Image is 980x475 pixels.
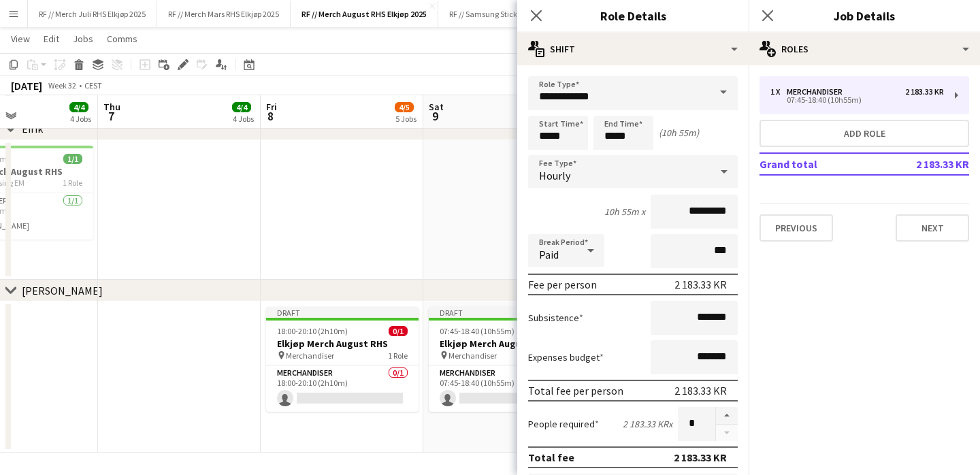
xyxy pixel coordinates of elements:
label: Expenses budget [528,351,604,363]
td: 2 183.33 KR [883,153,969,175]
div: Draft [266,307,419,318]
h3: Elkjøp Merch August RHS [266,338,419,350]
button: Add role [759,120,969,147]
app-card-role: Merchandiser0/107:45-18:40 (10h55m) [429,365,581,412]
button: RF // Merch August RHS Elkjøp 2025 [291,1,438,27]
button: RF // Merch Juli RHS Elkjøp 2025 [28,1,157,27]
div: CEST [84,80,102,91]
h3: Elkjøp Merch August RHS [429,338,581,350]
button: RF // Merch Mars RHS Elkjøp 2025 [157,1,291,27]
span: Jobs [73,33,93,45]
a: Comms [101,30,143,48]
span: Merchandiser [286,350,334,361]
div: Fee per person [528,278,597,291]
span: Fri [266,101,277,113]
h3: Job Details [749,7,980,24]
span: Hourly [539,169,570,182]
button: RF // Samsung Sticker hos Telia butikker [438,1,598,27]
span: 7 [101,108,120,124]
div: Roles [749,33,980,65]
div: 07:45-18:40 (10h55m) [770,97,944,103]
div: (10h 55m) [659,127,699,139]
span: 9 [427,108,444,124]
span: Thu [103,101,120,113]
span: Comms [107,33,137,45]
span: 1 Role [63,178,82,188]
span: Paid [539,248,559,261]
span: 1 Role [388,350,408,361]
label: People required [528,418,599,430]
span: 4/4 [69,102,88,112]
button: Increase [716,407,738,425]
div: 2 183.33 KR [905,87,944,97]
span: 07:45-18:40 (10h55m) [440,326,514,336]
div: 1 x [770,87,787,97]
span: View [11,33,30,45]
div: Merchandiser [787,87,848,97]
span: Edit [44,33,59,45]
span: 18:00-20:10 (2h10m) [277,326,348,336]
div: Eirik [22,122,43,135]
app-job-card: Draft18:00-20:10 (2h10m)0/1Elkjøp Merch August RHS Merchandiser1 RoleMerchandiser0/118:00-20:10 (... [266,307,419,412]
span: 8 [264,108,277,124]
div: 2 183.33 KR [674,451,727,464]
div: 4 Jobs [233,114,254,124]
div: 2 183.33 KR [674,278,727,291]
a: Jobs [67,30,99,48]
div: Shift [517,33,749,65]
div: [PERSON_NAME] [22,284,103,297]
div: 2 183.33 KR x [623,418,672,430]
a: View [5,30,35,48]
div: Total fee per person [528,384,623,397]
span: Sat [429,101,444,113]
app-job-card: Draft07:45-18:40 (10h55m)0/1Elkjøp Merch August RHS Merchandiser1 RoleMerchandiser0/107:45-18:40 ... [429,307,581,412]
div: [DATE] [11,79,42,93]
span: Merchandiser [448,350,497,361]
span: 4/4 [232,102,251,112]
label: Subsistence [528,312,583,324]
h3: Role Details [517,7,749,24]
div: 2 183.33 KR [674,384,727,397]
div: 5 Jobs [395,114,416,124]
div: Total fee [528,451,574,464]
button: Previous [759,214,833,242]
app-card-role: Merchandiser0/118:00-20:10 (2h10m) [266,365,419,412]
td: Grand total [759,153,883,175]
span: Week 32 [45,80,79,91]
span: 0/1 [389,326,408,336]
button: Next [896,214,969,242]
div: 4 Jobs [70,114,91,124]
span: 1/1 [63,154,82,164]
div: 10h 55m x [604,206,645,218]
div: Draft [429,307,581,318]
a: Edit [38,30,65,48]
span: 4/5 [395,102,414,112]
